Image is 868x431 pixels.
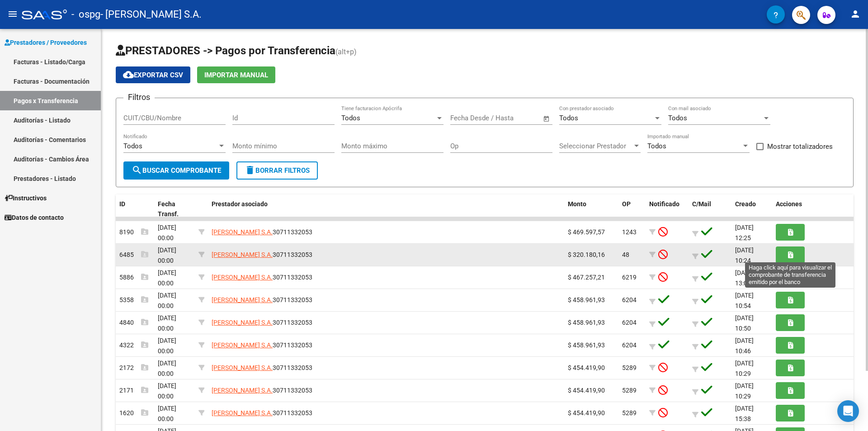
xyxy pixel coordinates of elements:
[119,296,148,303] span: 5358
[735,246,754,264] span: [DATE] 10:24
[236,161,318,180] button: Borrar Filtros
[158,246,176,264] span: [DATE] 00:00
[119,228,148,236] span: 8190
[119,200,125,208] span: ID
[158,224,176,242] span: [DATE] 00:00
[837,400,859,422] div: Open Intercom Messenger
[559,114,578,122] span: Todos
[116,44,335,57] span: PRESTADORES -> Pagos por Transferencia
[123,161,229,180] button: Buscar Comprobante
[212,228,273,236] span: [PERSON_NAME] S.A.
[568,319,605,326] span: $ 458.961,93
[158,360,176,377] span: [DATE] 00:00
[335,47,357,56] span: (alt+p)
[568,364,605,371] span: $ 454.419,90
[212,296,273,303] span: [PERSON_NAME] S.A.
[212,319,273,326] span: [PERSON_NAME] S.A.
[119,387,148,394] span: 2171
[564,194,618,224] datatable-header-cell: Monto
[119,319,148,326] span: 4840
[735,360,754,377] span: [DATE] 10:29
[212,319,312,326] span: 30711332053
[212,409,312,417] span: 30711332053
[119,364,148,371] span: 2172
[123,69,134,80] mat-icon: cloud_download
[622,200,631,208] span: OP
[622,387,637,394] span: 5289
[5,213,64,223] span: Datos de contacto
[622,274,637,281] span: 6219
[158,200,179,218] span: Fecha Transf.
[119,409,148,417] span: 1620
[622,364,637,371] span: 5289
[212,274,312,281] span: 30711332053
[212,296,312,303] span: 30711332053
[123,71,183,79] span: Exportar CSV
[100,5,202,24] span: - [PERSON_NAME] S.A.
[212,387,312,394] span: 30711332053
[245,166,310,175] span: Borrar Filtros
[5,193,47,203] span: Instructivos
[568,296,605,303] span: $ 458.961,93
[649,200,679,208] span: Notificado
[542,114,552,124] button: Open calendar
[212,251,273,258] span: [PERSON_NAME] S.A.
[212,274,273,281] span: [PERSON_NAME] S.A.
[158,292,176,309] span: [DATE] 00:00
[123,142,142,150] span: Todos
[850,9,861,19] mat-icon: person
[735,337,754,355] span: [DATE] 10:46
[341,114,360,122] span: Todos
[618,194,646,224] datatable-header-cell: OP
[622,319,637,326] span: 6204
[158,314,176,332] span: [DATE] 00:00
[731,194,772,224] datatable-header-cell: Creado
[158,337,176,355] span: [DATE] 00:00
[622,341,637,349] span: 6204
[158,269,176,287] span: [DATE] 00:00
[568,341,605,349] span: $ 458.961,93
[7,9,18,19] mat-icon: menu
[735,314,754,332] span: [DATE] 10:50
[450,114,480,122] input: Start date
[197,66,275,83] button: Importar Manual
[116,66,190,83] button: Exportar CSV
[622,228,637,236] span: 1243
[245,165,255,175] mat-icon: delete
[158,382,176,400] span: [DATE] 00:00
[158,405,176,422] span: [DATE] 00:00
[488,114,532,122] input: End date
[132,165,142,175] mat-icon: search
[212,341,273,349] span: [PERSON_NAME] S.A.
[646,194,689,224] datatable-header-cell: Notificado
[204,71,268,79] span: Importar Manual
[119,251,148,258] span: 6485
[735,292,754,309] span: [DATE] 10:54
[689,194,731,224] datatable-header-cell: C/Mail
[119,341,148,349] span: 4322
[568,274,605,281] span: $ 467.257,21
[622,251,629,258] span: 48
[668,114,687,122] span: Todos
[208,194,564,224] datatable-header-cell: Prestador asociado
[568,200,586,208] span: Monto
[622,296,637,303] span: 6204
[5,38,87,47] span: Prestadores / Proveedores
[622,409,637,417] span: 5289
[559,142,632,150] span: Seleccionar Prestador
[735,224,754,242] span: [DATE] 12:25
[735,382,754,400] span: [DATE] 10:29
[735,200,756,208] span: Creado
[735,269,754,287] span: [DATE] 13:07
[772,194,854,224] datatable-header-cell: Acciones
[71,5,100,24] span: - ospg
[767,141,833,152] span: Mostrar totalizadores
[212,364,273,371] span: [PERSON_NAME] S.A.
[568,387,605,394] span: $ 454.419,90
[212,409,273,417] span: [PERSON_NAME] S.A.
[212,228,312,236] span: 30711332053
[212,364,312,371] span: 30711332053
[212,341,312,349] span: 30711332053
[212,251,312,258] span: 30711332053
[119,274,148,281] span: 5886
